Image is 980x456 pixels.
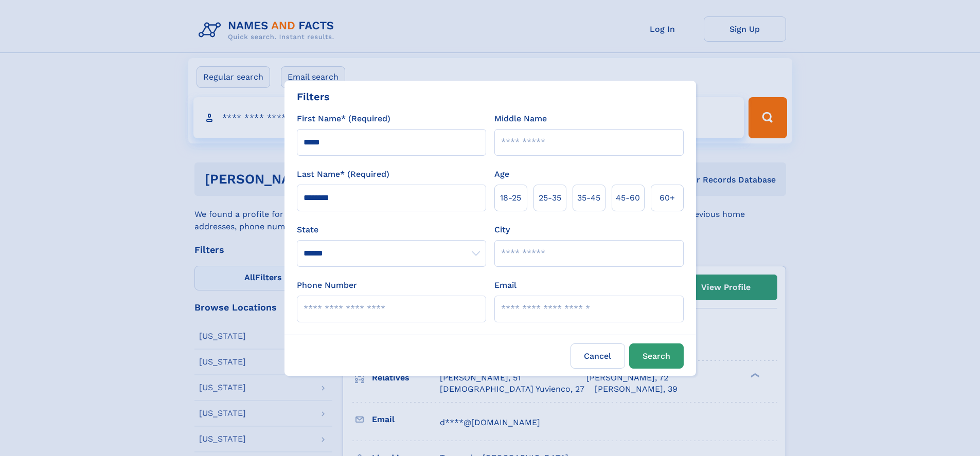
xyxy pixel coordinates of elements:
[494,113,547,125] label: Middle Name
[297,224,486,236] label: State
[494,224,510,236] label: City
[571,343,625,369] label: Cancel
[494,168,509,180] label: Age
[660,192,675,204] span: 60+
[539,192,561,204] span: 25‑35
[297,279,357,291] label: Phone Number
[500,192,521,204] span: 18‑25
[577,192,600,204] span: 35‑45
[629,343,684,369] button: Search
[297,113,390,125] label: First Name* (Required)
[616,192,640,204] span: 45‑60
[494,279,516,291] label: Email
[297,89,330,104] div: Filters
[297,168,389,180] label: Last Name* (Required)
